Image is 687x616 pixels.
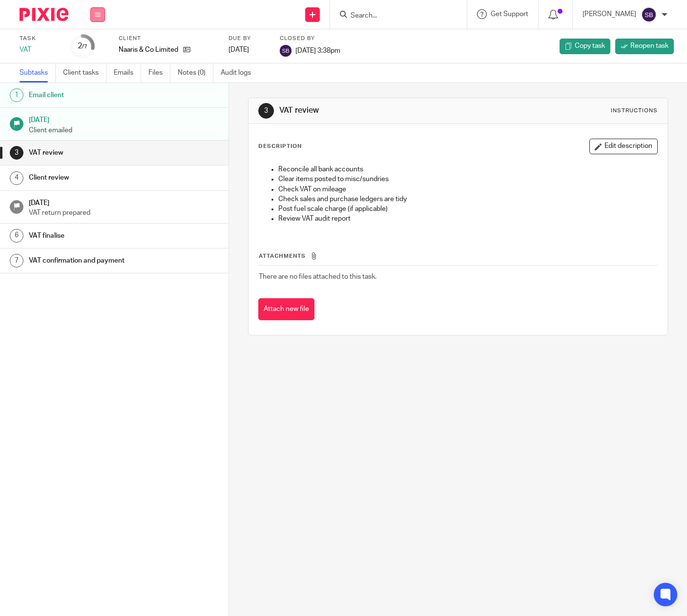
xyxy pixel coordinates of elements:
h1: Email client [29,88,156,103]
button: Edit description [589,139,658,154]
h1: VAT review [279,105,479,116]
div: 6 [10,229,23,243]
div: 1 [10,88,23,102]
label: Task [20,35,59,42]
div: [DATE] [229,45,268,55]
label: Client [119,35,216,42]
p: Review VAT audit report [278,214,657,224]
p: VAT return prepared [29,208,219,218]
a: Client tasks [63,63,106,82]
img: svg%3E [641,7,657,22]
img: Pixie [20,8,68,21]
label: Due by [229,35,268,42]
a: Notes (0) [178,63,213,82]
label: Closed by [280,35,340,42]
p: Clear items posted to misc/sundries [278,174,657,184]
button: Attach new file [258,298,314,320]
input: Search [350,12,437,21]
a: Copy task [560,39,610,54]
div: 7 [10,254,23,267]
span: Copy task [575,41,605,51]
div: 4 [10,171,23,185]
h1: VAT review [29,145,156,160]
a: Emails [114,63,141,82]
div: 3 [258,103,274,119]
h1: VAT finalise [29,228,156,243]
a: Subtasks [20,63,56,82]
p: Client emailed [29,125,219,135]
p: Check VAT on mileage [278,185,657,194]
p: Reconcile all bank accounts [278,164,657,174]
p: Naaris & Co Limited [119,45,178,55]
div: Instructions [611,107,658,115]
div: 2 [78,41,87,52]
h1: Client review [29,170,156,185]
div: 3 [10,146,23,160]
span: [DATE] 3:38pm [295,47,340,54]
h1: VAT confirmation and payment [29,253,156,268]
span: Reopen task [630,41,668,51]
p: [PERSON_NAME] [583,9,636,19]
a: Audit logs [221,63,258,82]
img: svg%3E [280,45,291,57]
span: There are no files attached to this task. [259,273,376,280]
h1: [DATE] [29,196,219,208]
a: Files [148,63,170,82]
p: Check sales and purchase ledgers are tidy [278,194,657,204]
p: Description [258,143,302,150]
small: /7 [82,44,87,49]
p: Post fuel scale charge (if applicable) [278,204,657,214]
div: VAT [20,45,59,55]
h1: [DATE] [29,113,219,125]
span: Attachments [259,253,306,259]
a: Reopen task [615,39,674,54]
span: Get Support [491,11,528,18]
